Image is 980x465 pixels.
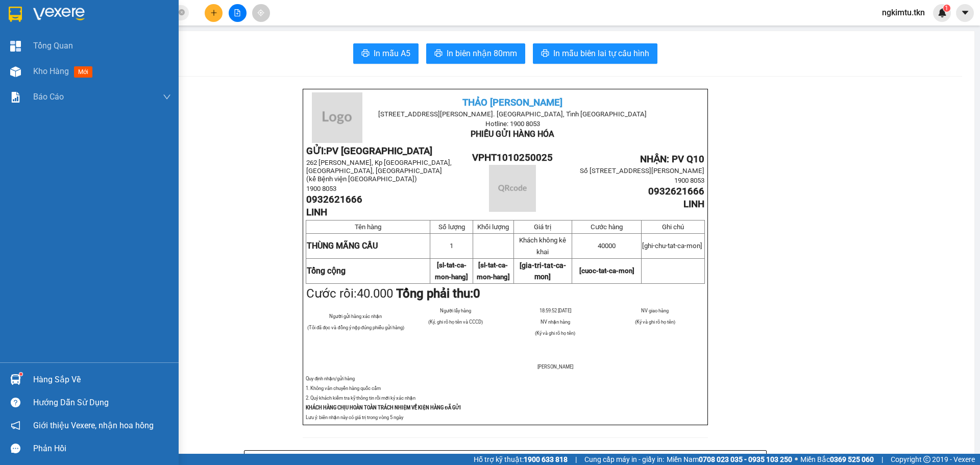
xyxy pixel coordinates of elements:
span: Miền Bắc [800,454,874,465]
img: solution-icon [10,92,21,103]
span: [STREET_ADDRESS][PERSON_NAME]. [GEOGRAPHIC_DATA], Tỉnh [GEOGRAPHIC_DATA] [378,110,647,118]
span: Miền Nam [667,454,792,465]
span: 40000 [598,242,616,250]
span: Hotline: 1900 8053 [485,120,540,128]
strong: KHÁCH HÀNG CHỊU HOÀN TOÀN TRÁCH NHIỆM VỀ KIỆN HÀNG ĐÃ GỬI [306,405,461,410]
span: THẢO [PERSON_NAME] [462,97,562,108]
span: (Ký và ghi rõ họ tên) [635,319,675,325]
span: caret-down [961,8,970,17]
span: 1 [450,242,453,250]
button: caret-down [956,4,974,22]
span: [ghi-chu-tat-ca-mon] [642,242,702,250]
span: ⚪️ [795,457,798,461]
div: Phản hồi [33,441,171,456]
button: printerIn mẫu biên lai tự cấu hình [533,43,657,64]
span: Cung cấp máy in - giấy in: [584,454,664,465]
span: copyright [923,456,930,463]
span: [cuoc-tat-ca-mon] [579,267,634,275]
span: 2. Quý khách kiểm tra kỹ thông tin rồi mới ký xác nhận [306,395,415,401]
span: VPHT1010250025 [472,152,553,163]
button: plus [205,4,223,22]
span: mới [74,66,92,78]
span: 18:59:52 [DATE] [540,308,571,313]
button: printerIn biên nhận 80mm [426,43,525,64]
span: In mẫu biên lai tự cấu hình [553,47,649,60]
img: logo-vxr [9,7,22,22]
span: Tên hàng [355,223,381,231]
span: LINH [306,207,327,218]
span: Hỗ trợ kỹ thuật: [474,454,568,465]
span: printer [361,49,370,59]
span: question-circle [11,398,20,407]
sup: 1 [19,373,22,376]
span: (Tôi đã đọc và đồng ý nộp đúng phiếu gửi hàng) [307,325,404,330]
span: | [881,454,883,465]
span: close-circle [179,9,185,15]
span: Người lấy hàng [440,308,471,313]
strong: GỬI: [306,145,432,157]
span: 1 [945,5,948,12]
span: Số [STREET_ADDRESS][PERSON_NAME] [580,167,704,175]
span: notification [11,421,20,430]
span: 1. Không vân chuyển hàng quốc cấm [306,385,381,391]
span: PV [GEOGRAPHIC_DATA] [326,145,432,157]
span: file-add [234,9,241,16]
sup: 1 [943,5,950,12]
img: warehouse-icon [10,66,21,77]
button: aim [252,4,270,22]
span: Cước rồi: [306,286,480,301]
span: Kho hàng [33,66,69,76]
span: LINH [683,199,704,210]
strong: Tổng cộng [307,266,346,276]
span: 262 [PERSON_NAME], Kp [GEOGRAPHIC_DATA], [GEOGRAPHIC_DATA], [GEOGRAPHIC_DATA] (kế Bệnh viện [GEOG... [306,159,452,183]
strong: 0369 525 060 [830,455,874,463]
span: printer [541,49,549,59]
span: PHIẾU GỬI HÀNG HÓA [471,129,554,139]
span: close-circle [179,8,185,18]
span: Quy định nhận/gửi hàng [306,376,355,381]
img: warehouse-icon [10,374,21,385]
button: printerIn mẫu A5 [353,43,419,64]
span: Báo cáo [33,90,64,103]
span: (Ký và ghi rõ họ tên) [535,330,575,336]
span: | [575,454,577,465]
img: logo.jpg [13,13,64,64]
span: Lưu ý: biên nhận này có giá trị trong vòng 5 ngày [306,414,403,420]
span: THÙNG MÃNG CẦU [307,241,378,251]
li: Hotline: 1900 8153 [95,38,427,51]
img: qr-code [489,165,536,212]
span: Người gửi hàng xác nhận [329,313,382,319]
span: plus [210,9,217,16]
span: Giới thiệu Vexere, nhận hoa hồng [33,419,154,432]
span: Khách không kê khai [519,236,566,256]
span: [sl-tat-ca-mon-hang] [435,261,468,281]
span: printer [434,49,443,59]
span: 0932621666 [306,194,362,205]
span: NHẬN: PV Q10 [640,154,704,165]
div: Hàng sắp về [33,372,171,387]
span: 1900 8053 [306,185,336,192]
span: ngkimtu.tkn [874,6,933,19]
span: down [163,93,171,101]
span: Giá trị [534,223,551,231]
span: Tổng Quan [33,39,73,52]
span: NV nhận hàng [541,319,570,325]
img: dashboard-icon [10,41,21,52]
span: Khối lượng [477,223,509,231]
span: [gia-tri-tat-ca-mon] [520,261,566,281]
strong: Tổng phải thu: [396,286,480,301]
span: 40.000 [357,286,393,301]
button: file-add [229,4,247,22]
span: 0932621666 [648,186,704,197]
span: Số lượng [438,223,465,231]
span: 0 [473,286,480,301]
span: message [11,444,20,453]
b: GỬI : PV Q10 [13,74,94,91]
span: [PERSON_NAME] [537,364,573,370]
strong: 1900 633 818 [524,455,568,463]
span: [sl-tat-ca-mon-hang] [477,261,510,281]
span: Ghi chú [662,223,684,231]
span: Cước hàng [591,223,623,231]
span: In mẫu A5 [374,47,410,60]
span: 1900 8053 [674,177,704,184]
